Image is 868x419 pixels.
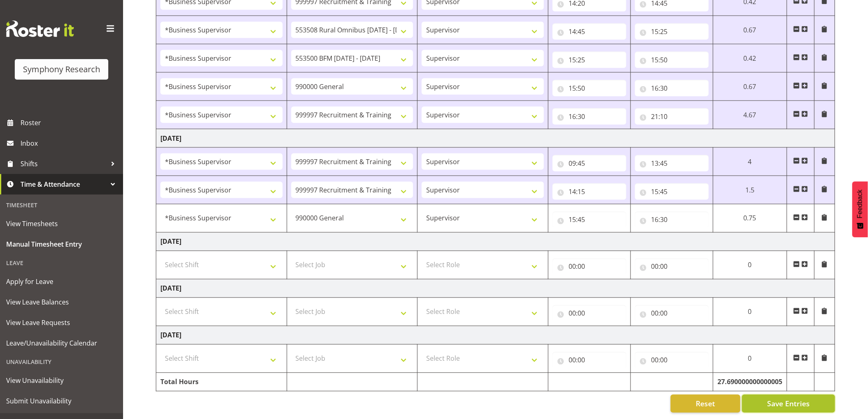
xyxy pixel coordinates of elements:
input: Click to select... [635,80,709,96]
input: Click to select... [553,23,626,40]
input: Click to select... [553,259,626,275]
td: Total Hours [156,373,287,392]
span: View Timesheets [6,218,117,230]
span: Roster [21,117,119,129]
a: View Leave Requests [2,312,121,333]
span: View Leave Balances [6,296,117,308]
span: Apply for Leave [6,275,117,288]
td: 27.690000000000005 [713,373,787,392]
div: Symphony Research [23,63,100,76]
td: [DATE] [156,129,835,148]
span: Time & Attendance [21,178,107,190]
input: Click to select... [553,352,626,369]
input: Click to select... [553,212,626,228]
input: Click to select... [553,52,626,68]
td: 0 [713,251,787,279]
button: Save Entries [742,395,835,413]
a: Apply for Leave [2,271,121,292]
td: 4 [713,148,787,176]
td: 4.67 [713,101,787,129]
span: Shifts [21,158,107,170]
span: Submit Unavailability [6,395,117,407]
span: View Unavailability [6,374,117,387]
button: Feedback - Show survey [852,181,868,237]
td: [DATE] [156,279,835,298]
span: Save Entries [767,398,810,409]
td: 0.67 [713,16,787,44]
a: View Leave Balances [2,292,121,312]
input: Click to select... [553,305,626,322]
td: 0 [713,298,787,326]
div: Timesheet [2,197,121,213]
input: Click to select... [553,80,626,96]
input: Click to select... [635,155,709,172]
input: Click to select... [553,155,626,172]
input: Click to select... [635,352,709,369]
span: View Leave Requests [6,316,117,329]
input: Click to select... [635,23,709,40]
a: Submit Unavailability [2,391,121,411]
button: Reset [671,395,740,413]
input: Click to select... [635,183,709,200]
div: Unavailability [2,353,121,370]
input: Click to select... [635,108,709,125]
td: 0.67 [713,73,787,101]
img: Rosterit website logo [6,21,74,37]
td: 0.75 [713,204,787,233]
input: Click to select... [635,305,709,322]
a: Manual Timesheet Entry [2,234,121,254]
a: Leave/Unavailability Calendar [2,333,121,353]
span: Reset [696,398,715,409]
span: Manual Timesheet Entry [6,238,117,250]
td: 0 [713,345,787,373]
span: Inbox [21,137,119,149]
a: View Timesheets [2,213,121,234]
input: Click to select... [635,212,709,228]
div: Leave [2,254,121,271]
input: Click to select... [553,183,626,200]
td: 1.5 [713,176,787,204]
input: Click to select... [635,52,709,68]
td: [DATE] [156,233,835,251]
td: 0.42 [713,44,787,73]
input: Click to select... [553,108,626,125]
span: Leave/Unavailability Calendar [6,337,117,349]
input: Click to select... [635,259,709,275]
a: View Unavailability [2,370,121,391]
td: [DATE] [156,326,835,345]
span: Feedback [857,190,864,218]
